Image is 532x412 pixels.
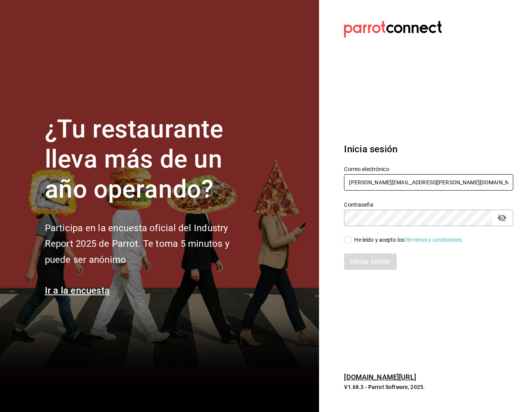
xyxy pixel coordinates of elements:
[495,211,509,225] button: passwordField
[344,373,416,381] a: [DOMAIN_NAME][URL]
[45,285,110,296] a: Ir a la encuesta
[344,174,513,191] input: Ingresa tu correo electrónico
[45,114,255,204] h1: ¿Tu restaurante lleva más de un año operando?
[344,142,513,156] h3: Inicia sesión
[354,236,463,244] div: He leído y acepto los
[45,220,255,268] h2: Participa en la encuesta oficial del Industry Report 2025 de Parrot. Te toma 5 minutos y puede se...
[344,166,513,172] label: Correo electrónico
[344,202,513,207] label: Contraseña
[404,237,463,243] a: Términos y condiciones.
[344,383,513,391] p: V1.68.3 - Parrot Software, 2025.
